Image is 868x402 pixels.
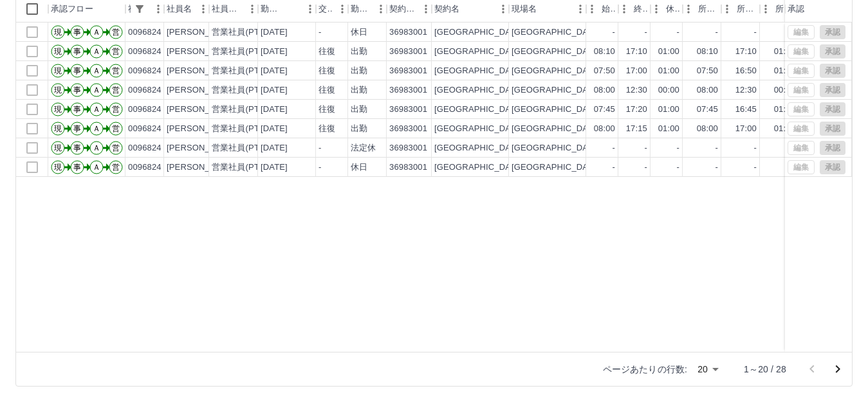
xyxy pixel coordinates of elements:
div: 出勤 [351,104,367,116]
div: 17:10 [626,46,647,58]
div: - [677,26,679,39]
div: 休日 [351,26,367,39]
div: 36983001 [389,123,427,135]
text: 現 [54,86,62,95]
text: Ａ [93,28,100,37]
div: 08:00 [594,84,615,96]
div: - [613,26,615,39]
text: 事 [73,66,81,75]
div: 出勤 [351,46,367,58]
div: 01:00 [774,46,795,58]
div: 出勤 [351,84,367,96]
div: 20 [692,360,723,379]
div: [GEOGRAPHIC_DATA] [434,104,523,116]
div: [PERSON_NAME] [167,65,237,77]
div: 営業社員(PT契約) [212,46,279,58]
div: [GEOGRAPHIC_DATA]学校給食センター [512,26,668,39]
p: ページあたりの行数: [603,363,687,376]
div: 01:00 [774,104,795,116]
text: 営 [112,66,120,75]
div: 17:15 [626,123,647,135]
div: 0096824 [128,104,162,116]
div: 法定休 [351,142,376,154]
div: 07:50 [697,65,718,77]
div: - [319,142,321,154]
div: - [677,161,679,174]
div: 営業社員(PT契約) [212,84,279,96]
div: 往復 [319,123,335,135]
text: 営 [112,163,120,172]
text: 事 [73,143,81,152]
div: - [716,161,718,174]
div: 08:10 [594,46,615,58]
div: [GEOGRAPHIC_DATA] [434,161,523,174]
div: [PERSON_NAME] [167,46,237,58]
div: 営業社員(PT契約) [212,161,279,174]
div: [DATE] [261,26,288,39]
div: 0096824 [128,65,162,77]
div: [GEOGRAPHIC_DATA]学校給食センター [512,84,668,96]
div: - [645,142,647,154]
div: 01:00 [774,65,795,77]
text: Ａ [93,163,100,172]
text: 現 [54,105,62,114]
div: 往復 [319,104,335,116]
div: - [319,161,321,174]
text: 現 [54,163,62,172]
div: [PERSON_NAME] [167,84,237,96]
text: 営 [112,105,120,114]
text: 営 [112,124,120,133]
text: 営 [112,28,120,37]
text: 事 [73,47,81,56]
text: 現 [54,124,62,133]
div: 17:00 [735,123,757,135]
text: 事 [73,124,81,133]
div: [GEOGRAPHIC_DATA] [434,84,523,96]
div: 0096824 [128,142,162,154]
div: [PERSON_NAME] [167,142,237,154]
div: 36983001 [389,26,427,39]
div: 36983001 [389,65,427,77]
div: 08:00 [594,123,615,135]
div: [GEOGRAPHIC_DATA]学校給食センター [512,65,668,77]
text: 事 [73,28,81,37]
div: 0096824 [128,161,162,174]
div: 営業社員(PT契約) [212,123,279,135]
div: 営業社員(PT契約) [212,26,279,39]
div: 36983001 [389,84,427,96]
text: Ａ [93,105,100,114]
div: 36983001 [389,104,427,116]
div: [GEOGRAPHIC_DATA]学校給食センター [512,46,668,58]
div: [DATE] [261,161,288,174]
div: 08:00 [697,84,718,96]
text: Ａ [93,143,100,152]
text: 現 [54,28,62,37]
div: 休日 [351,161,367,174]
div: 0096824 [128,84,162,96]
text: 事 [73,163,81,172]
div: [DATE] [261,65,288,77]
div: 営業社員(PT契約) [212,142,279,154]
div: [GEOGRAPHIC_DATA] [434,46,523,58]
div: 36983001 [389,46,427,58]
div: - [613,142,615,154]
div: - [677,142,679,154]
div: 36983001 [389,142,427,154]
div: [PERSON_NAME] [167,104,237,116]
text: Ａ [93,66,100,75]
div: [GEOGRAPHIC_DATA] [434,123,523,135]
div: [PERSON_NAME] [167,26,237,39]
div: 出勤 [351,123,367,135]
text: Ａ [93,86,100,95]
div: 01:00 [658,104,679,116]
text: 現 [54,143,62,152]
div: 17:00 [626,65,647,77]
div: 01:00 [658,46,679,58]
div: 12:30 [626,84,647,96]
div: - [645,161,647,174]
div: - [645,26,647,39]
div: 07:45 [594,104,615,116]
div: 17:20 [626,104,647,116]
div: 00:00 [774,84,795,96]
div: [GEOGRAPHIC_DATA]学校給食センター [512,104,668,116]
